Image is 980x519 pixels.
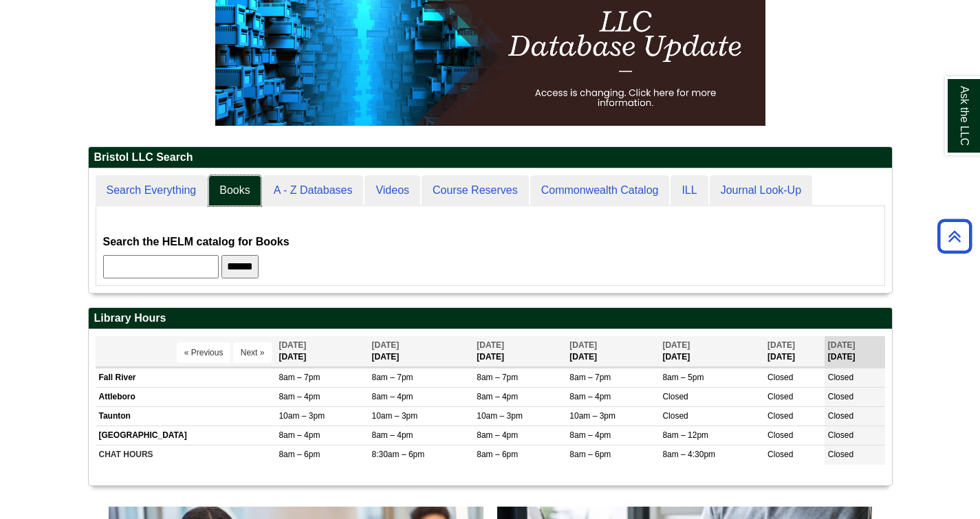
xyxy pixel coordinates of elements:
[569,430,611,440] span: 8am – 4pm
[828,411,853,421] span: Closed
[569,392,611,401] span: 8am – 4pm
[662,392,688,401] span: Closed
[372,450,425,459] span: 8:30am – 6pm
[828,340,856,350] span: [DATE]
[710,175,812,206] a: Journal Look-Up
[279,392,320,401] span: 8am – 4pm
[828,392,853,401] span: Closed
[103,213,878,278] div: Books
[662,340,690,350] span: [DATE]
[279,373,320,382] span: 8am – 7pm
[477,411,523,421] span: 10am – 3pm
[828,450,853,459] span: Closed
[96,387,276,406] td: Attleboro
[233,342,272,363] button: Next »
[477,450,518,459] span: 8am – 6pm
[177,342,231,363] button: « Previous
[569,340,597,350] span: [DATE]
[279,450,320,459] span: 8am – 6pm
[89,147,892,168] h2: Bristol LLC Search
[662,450,715,459] span: 8am – 4:30pm
[767,450,793,459] span: Closed
[372,430,413,440] span: 8am – 4pm
[96,407,276,426] td: Taunton
[279,411,325,421] span: 10am – 3pm
[96,368,276,387] td: Fall River
[569,373,611,382] span: 8am – 7pm
[530,175,670,206] a: Commonwealth Catalog
[89,308,892,329] h2: Library Hours
[767,373,793,382] span: Closed
[372,373,413,382] span: 8am – 7pm
[767,392,793,401] span: Closed
[369,336,474,367] th: [DATE]
[569,450,611,459] span: 8am – 6pm
[566,336,659,367] th: [DATE]
[96,426,276,445] td: [GEOGRAPHIC_DATA]
[828,430,853,440] span: Closed
[96,445,276,465] td: CHAT HOURS
[372,411,418,421] span: 10am – 3pm
[477,340,504,350] span: [DATE]
[767,411,793,421] span: Closed
[372,392,413,401] span: 8am – 4pm
[279,430,320,440] span: 8am – 4pm
[364,175,420,206] a: Videos
[662,411,688,421] span: Closed
[275,336,368,367] th: [DATE]
[659,336,764,367] th: [DATE]
[477,392,518,401] span: 8am – 4pm
[767,340,795,350] span: [DATE]
[477,373,518,382] span: 8am – 7pm
[279,340,306,350] span: [DATE]
[767,430,793,440] span: Closed
[662,430,708,440] span: 8am – 12pm
[422,175,529,206] a: Course Reserves
[96,175,208,206] a: Search Everything
[671,175,708,206] a: ILL
[662,373,704,382] span: 8am – 5pm
[933,227,977,245] a: Back to Top
[569,411,616,421] span: 10am – 3pm
[103,232,290,252] label: Search the HELM catalog for Books
[372,340,400,350] span: [DATE]
[208,175,261,206] a: Books
[473,336,566,367] th: [DATE]
[477,430,518,440] span: 8am – 4pm
[825,336,885,367] th: [DATE]
[263,175,364,206] a: A - Z Databases
[828,373,853,382] span: Closed
[764,336,825,367] th: [DATE]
